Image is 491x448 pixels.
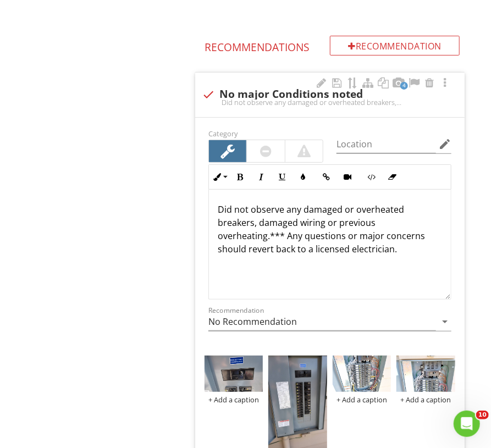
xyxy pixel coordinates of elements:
button: Inline Style [209,167,230,187]
i: edit [438,137,451,151]
span: 4 [400,82,408,90]
button: Code View [361,167,382,187]
div: + Add a caption [333,395,391,404]
div: + Add a caption [205,395,263,404]
div: Recommendation [330,36,460,56]
input: Recommendation [208,313,436,331]
button: Clear Formatting [382,167,402,187]
button: Italic (Ctrl+I) [251,167,272,187]
p: Did not observe any damaged or overheated breakers, damaged wiring or previous overheating.*** An... [218,203,442,256]
div: Did not observe any damaged or overheated breakers, damaged wiring or previous overheating.*** An... [202,98,458,107]
div: + Add a caption [396,395,455,404]
i: arrow_drop_down [438,315,451,328]
img: data [205,356,263,392]
button: Bold (Ctrl+B) [230,167,251,187]
img: data [333,356,391,392]
iframe: Intercom live chat [454,411,480,437]
h4: Recommendations [205,36,460,54]
button: Insert Video [337,167,358,187]
input: Location [336,135,436,153]
button: Colors [293,167,313,187]
span: 10 [476,411,489,419]
img: data [396,356,455,392]
button: Insert Link (Ctrl+K) [316,167,337,187]
button: Underline (Ctrl+U) [272,167,293,187]
label: Category [208,129,238,139]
